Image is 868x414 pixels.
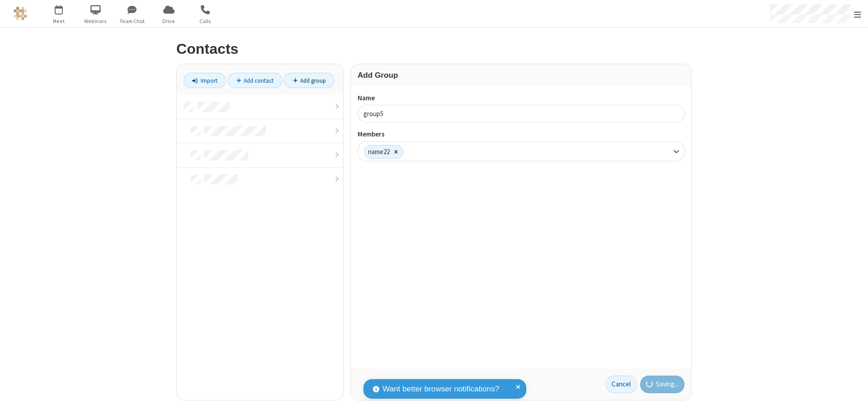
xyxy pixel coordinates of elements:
[79,17,113,25] span: Webinars
[115,17,149,25] span: Team Chat
[189,17,222,25] span: Calls
[42,17,76,25] span: Meet
[358,129,684,140] label: Members
[152,17,186,25] span: Drive
[184,73,226,88] a: Import
[228,73,283,88] a: Add contact
[640,376,685,394] button: Saving...
[358,93,684,103] label: Name
[845,390,861,408] iframe: Chat
[382,383,499,395] span: Want better browser notifications?
[364,146,390,159] div: name22
[656,379,679,390] span: Saving...
[606,376,637,394] a: Cancel
[176,41,692,57] h2: Contacts
[358,71,684,80] h3: Add Group
[14,7,27,20] img: QA Selenium DO NOT DELETE OR CHANGE
[358,105,684,122] input: Name
[284,73,335,88] a: Add group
